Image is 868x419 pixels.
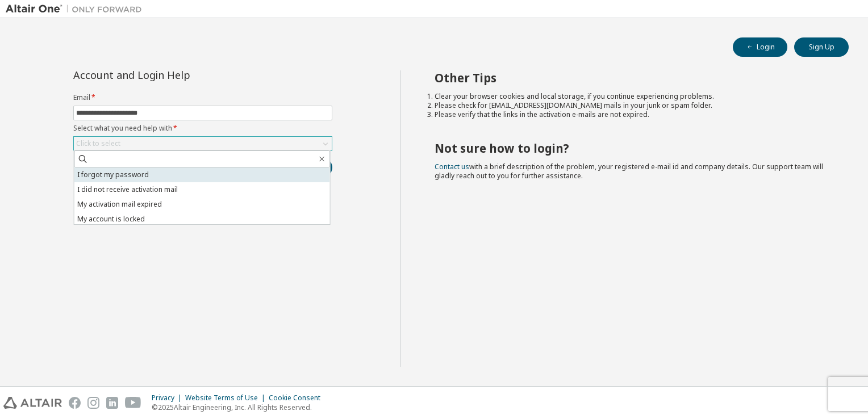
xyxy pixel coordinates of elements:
[794,37,849,57] button: Sign Up
[435,141,829,156] h2: Not sure how to login?
[435,101,829,110] li: Please check for [EMAIL_ADDRESS][DOMAIN_NAME] mails in your junk or spam folder.
[74,167,330,182] li: I forgot my password
[73,70,281,79] div: Account and Login Help
[185,393,269,403] div: Website Terms of Use
[6,3,148,15] img: Altair One
[435,92,829,101] li: Clear your browser cookies and local storage, if you continue experiencing problems.
[73,93,332,102] label: Email
[435,162,469,171] a: Contact us
[3,397,62,409] img: altair_logo.svg
[152,403,327,412] p: © 2025 Altair Engineering, Inc. All Rights Reserved.
[435,70,829,85] h2: Other Tips
[733,37,787,57] button: Login
[435,110,829,119] li: Please verify that the links in the activation e-mails are not expired.
[125,397,141,409] img: youtube.svg
[87,397,99,409] img: instagram.svg
[76,139,120,148] div: Click to select
[269,393,327,403] div: Cookie Consent
[69,397,81,409] img: facebook.svg
[435,162,823,181] span: with a brief description of the problem, your registered e-mail id and company details. Our suppo...
[106,397,118,409] img: linkedin.svg
[74,137,332,150] div: Click to select
[152,393,185,403] div: Privacy
[73,124,332,133] label: Select what you need help with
